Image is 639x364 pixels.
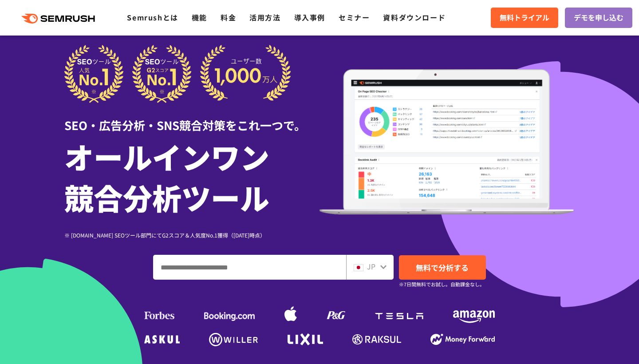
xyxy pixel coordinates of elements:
a: 料金 [221,12,236,23]
a: 無料トライアル [491,8,558,28]
a: 導入事例 [294,12,325,23]
div: ※ [DOMAIN_NAME] SEOツール部門にてG2スコア＆人気度No.1獲得（[DATE]時点） [64,231,319,239]
a: 活用方法 [249,12,280,23]
div: SEO・広告分析・SNS競合対策をこれ一つで。 [64,103,319,134]
span: 無料トライアル [500,12,549,24]
a: セミナー [339,12,370,23]
a: 無料で分析する [399,255,486,280]
a: 機能 [192,12,207,23]
small: ※7日間無料でお試し。自動課金なし。 [399,280,485,289]
span: JP [367,261,375,272]
a: デモを申し込む [565,8,632,28]
span: デモを申し込む [574,12,623,24]
a: 資料ダウンロード [383,12,446,23]
input: ドメイン、キーワードまたはURLを入力してください [154,255,346,279]
a: Semrushとは [127,12,178,23]
h1: オールインワン 競合分析ツール [64,136,319,218]
span: 無料で分析する [416,262,469,273]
